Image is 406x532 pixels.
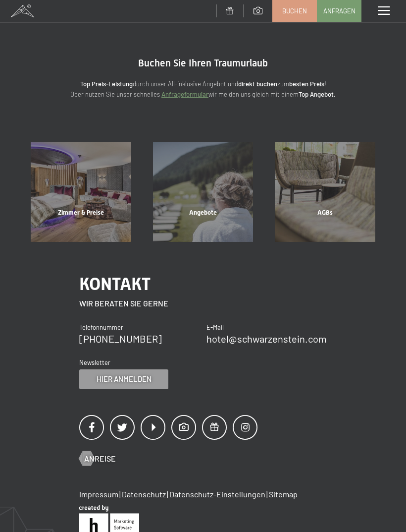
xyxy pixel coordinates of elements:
span: Telefonnummer [79,323,123,331]
span: AGBs [317,209,333,216]
span: | [167,489,168,499]
a: hotel@schwarzenstein.com [206,333,327,345]
a: Buchung AGBs [264,142,386,242]
span: Buchen [282,6,307,15]
a: Buchung Angebote [142,142,264,242]
strong: besten Preis [289,80,324,88]
span: Anreise [84,453,116,464]
strong: direkt buchen [238,80,277,88]
strong: Top Angebot. [299,90,336,98]
a: Buchung Zimmer & Preise [20,142,142,242]
strong: Top Preis-Leistung [80,80,133,88]
span: Anfragen [323,6,355,15]
span: Zimmer & Preise [58,209,104,216]
span: Angebote [189,209,217,216]
a: Anfragen [317,0,361,21]
span: Hier anmelden [97,374,152,384]
a: Buchen [273,0,316,21]
span: Wir beraten Sie gerne [79,298,168,308]
a: Datenschutz-Einstellungen [169,489,265,499]
span: | [266,489,268,499]
span: Kontakt [79,274,151,294]
a: Anreise [79,453,116,464]
a: Sitemap [269,489,298,499]
a: Impressum [79,489,118,499]
a: [PHONE_NUMBER] [79,333,162,345]
span: Buchen Sie Ihren Traumurlaub [138,57,268,69]
a: Datenschutz [122,489,166,499]
span: Newsletter [79,358,110,366]
span: | [119,489,121,499]
p: durch unser All-inklusive Angebot und zum ! Oder nutzen Sie unser schnelles wir melden uns gleich... [40,79,366,100]
a: Anfrageformular [161,90,208,98]
span: E-Mail [206,323,224,331]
